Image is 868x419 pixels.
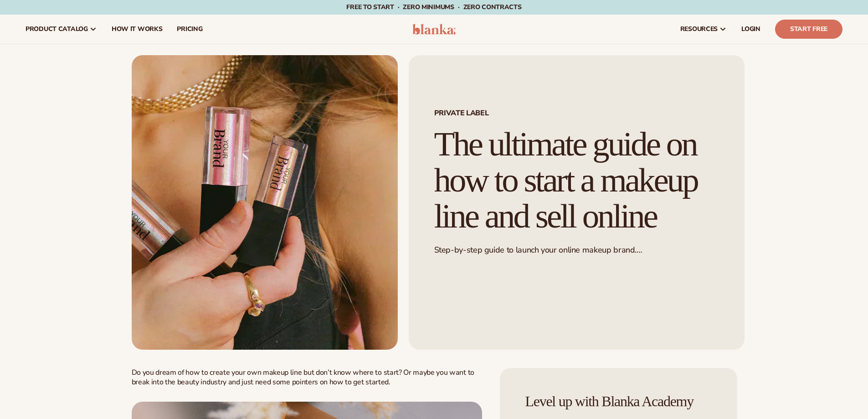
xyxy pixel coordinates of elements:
[104,15,170,44] a: How It Works
[734,15,768,44] a: LOGIN
[18,15,104,44] a: product catalog
[775,20,842,39] a: Start Free
[169,15,210,44] a: pricing
[434,126,719,234] h1: The ultimate guide on how to start a makeup line and sell online
[132,367,474,387] span: Do you dream of how to create your own makeup line but don’t know where to start? Or maybe you wa...
[132,55,398,350] img: Person holding branded make up with a solid pink background
[525,393,712,409] h4: Level up with Blanka Academy
[741,26,760,33] span: LOGIN
[434,109,719,117] span: Private label
[26,26,88,33] span: product catalog
[434,245,719,255] p: Step-by-step guide to launch your online makeup brand.
[177,26,202,33] span: pricing
[673,15,734,44] a: resources
[346,3,521,11] span: Free to start · ZERO minimums · ZERO contracts
[112,26,163,33] span: How It Works
[680,26,718,33] span: resources
[412,24,456,35] img: logo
